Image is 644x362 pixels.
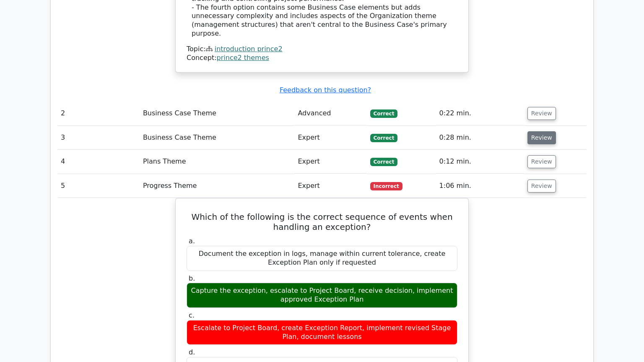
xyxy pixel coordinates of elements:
td: Progress Theme [140,174,295,198]
span: Correct [370,158,397,166]
div: Concept: [187,54,457,63]
div: Document the exception in logs, manage within current tolerance, create Exception Plan only if re... [187,246,457,271]
span: b. [189,274,195,282]
td: Expert [294,126,366,150]
td: Advanced [294,102,366,125]
td: 4 [57,150,140,174]
td: 0:28 min. [436,126,524,150]
span: a. [189,237,195,245]
td: 1:06 min. [436,174,524,198]
div: Topic: [187,45,457,54]
div: Escalate to Project Board, create Exception Report, implement revised Stage Plan, document lessons [187,320,457,345]
button: Review [527,155,556,168]
td: 5 [57,174,140,198]
span: c. [189,311,195,319]
td: Business Case Theme [140,102,295,125]
td: Expert [294,150,366,174]
td: Plans Theme [140,150,295,174]
a: introduction prince2 [215,45,283,53]
a: Feedback on this question? [280,86,371,94]
span: Correct [370,134,397,142]
td: 0:12 min. [436,150,524,174]
td: 2 [57,102,140,125]
button: Review [527,131,556,144]
button: Review [527,180,556,193]
td: 3 [57,126,140,150]
td: Business Case Theme [140,126,295,150]
h5: Which of the following is the correct sequence of events when handling an exception? [186,212,458,232]
span: d. [189,348,195,356]
span: Correct [370,109,397,118]
a: prince2 themes [217,54,269,62]
button: Review [527,107,556,120]
td: 0:22 min. [436,102,524,125]
div: Capture the exception, escalate to Project Board, receive decision, implement approved Exception ... [187,283,457,308]
td: Expert [294,174,366,198]
span: Incorrect [370,182,402,190]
